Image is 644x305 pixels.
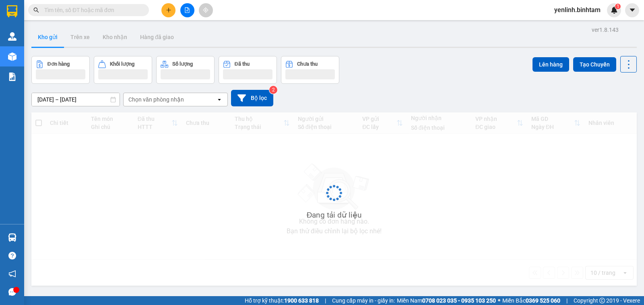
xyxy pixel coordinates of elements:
strong: 1900 633 818 [284,297,319,304]
span: Miền Bắc [502,296,560,305]
img: warehouse-icon [8,52,17,61]
button: Lên hàng [533,57,569,72]
div: Số lượng [172,61,193,67]
span: | [325,296,326,305]
input: Select a date range. [32,93,120,106]
div: Đang tải dữ liệu [307,209,362,221]
img: logo-vxr [7,5,17,17]
button: Đơn hàng [31,56,90,84]
div: Khối lượng [110,61,134,67]
span: question-circle [8,252,16,259]
strong: 0369 525 060 [526,297,560,304]
strong: 0708 023 035 - 0935 103 250 [422,297,496,304]
span: notification [8,270,16,278]
span: message [8,288,16,296]
button: Hàng đã giao [134,27,180,47]
button: caret-down [625,3,639,17]
svg: open [216,96,223,103]
span: Miền Nam [397,296,496,305]
span: search [33,7,39,13]
button: Số lượng [156,56,215,84]
span: aim [203,7,208,13]
span: 1 [616,4,619,9]
img: icon-new-feature [611,6,618,14]
button: file-add [180,3,194,17]
img: warehouse-icon [8,233,17,242]
button: Trên xe [64,27,96,47]
span: caret-down [629,6,636,14]
span: Cung cấp máy in - giấy in: [332,296,395,305]
button: Chưa thu [281,56,339,84]
button: Kho nhận [96,27,134,47]
button: Tạo Chuyến [573,57,616,72]
div: Đã thu [235,61,250,67]
button: Khối lượng [94,56,152,84]
span: yenlinh.binhtam [548,5,607,15]
button: aim [199,3,213,17]
input: Tìm tên, số ĐT hoặc mã đơn [44,6,139,15]
div: Chọn văn phòng nhận [128,95,184,104]
sup: 1 [615,4,621,9]
span: file-add [184,7,190,13]
sup: 2 [269,86,277,94]
span: | [566,296,568,305]
img: solution-icon [8,73,17,81]
span: plus [166,7,171,13]
div: Đơn hàng [47,61,70,67]
span: Hỗ trợ kỹ thuật: [245,296,319,305]
span: ⚪️ [498,299,500,302]
span: copyright [599,298,605,303]
button: plus [161,3,175,17]
button: Bộ lọc [231,90,273,106]
button: Đã thu [219,56,277,84]
div: Chưa thu [297,61,318,67]
button: Kho gửi [31,27,64,47]
div: ver 1.8.143 [592,25,619,34]
img: warehouse-icon [8,32,17,41]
